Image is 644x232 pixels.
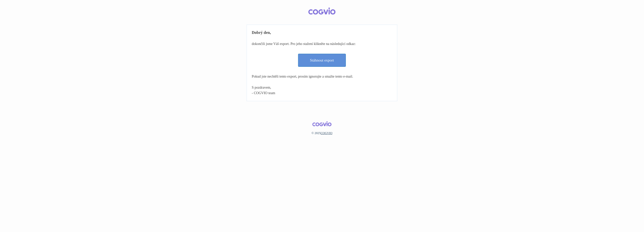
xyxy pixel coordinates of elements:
[247,121,397,135] td: © 2025
[312,121,332,126] img: COGVIO
[252,30,392,96] td: dokončili jsme Váš export. Pro jeho stažení klikněte na následující odkaz: Pokud jste nechtěli te...
[308,8,336,15] img: COGVIO
[298,54,346,67] a: Stáhnout export
[252,30,271,35] b: Dobrý den,
[321,131,333,135] a: COGVIO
